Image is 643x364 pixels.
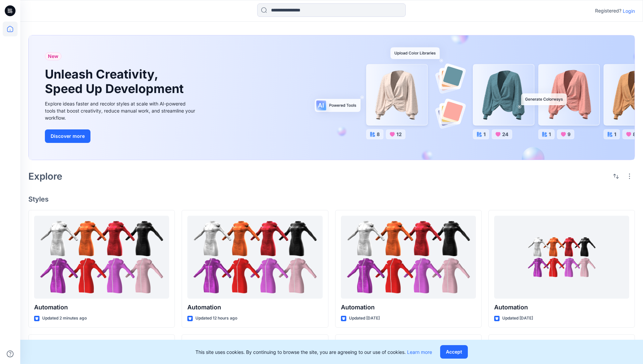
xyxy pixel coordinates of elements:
a: Automation [341,216,476,299]
div: Explore ideas faster and recolor styles at scale with AI-powered tools that boost creativity, red... [45,100,197,121]
h2: Explore [28,171,62,182]
p: Updated [DATE] [502,315,533,322]
p: Updated 2 minutes ago [42,315,87,322]
p: Login [623,7,635,14]
a: Discover more [45,129,197,143]
a: Learn more [407,349,432,355]
p: Automation [341,303,476,312]
a: Automation [187,216,322,299]
button: Discover more [45,129,90,143]
span: New [48,52,58,60]
button: Accept [440,345,468,359]
p: Automation [34,303,169,312]
h1: Unleash Creativity, Speed Up Development [45,67,187,96]
p: Automation [187,303,322,312]
p: This site uses cookies. By continuing to browse the site, you are agreeing to our use of cookies. [195,348,432,356]
h4: Styles [28,195,635,203]
a: Automation [494,216,629,299]
p: Registered? [595,7,621,15]
p: Updated 12 hours ago [195,315,237,322]
p: Automation [494,303,629,312]
a: Automation [34,216,169,299]
p: Updated [DATE] [349,315,380,322]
